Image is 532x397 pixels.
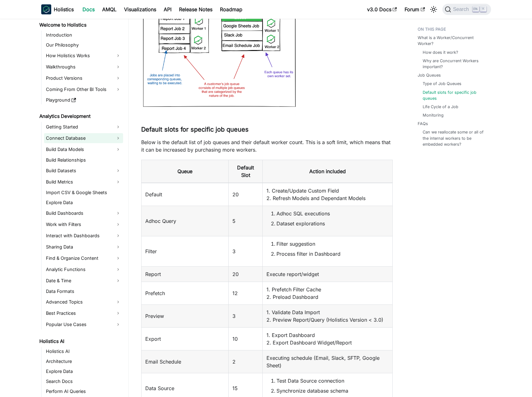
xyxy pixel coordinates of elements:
[263,350,392,373] td: Executing schedule (Email, Slack, SFTP, Google Sheet)
[229,304,263,327] td: 3
[141,282,229,304] td: Prefetch
[216,4,246,14] a: Roadmap
[44,347,123,356] a: Holistics AI
[423,49,458,55] a: How does it work?
[423,129,485,147] a: Can we reallocate some or all of the internal workers to be embedded workers?
[44,62,123,72] a: Walkthroughs
[401,4,429,14] a: Forum
[44,156,123,164] a: Build Relationships
[79,4,98,14] a: Docs
[120,4,160,14] a: Visualizations
[98,4,120,14] a: AMQL
[44,276,123,286] a: Date & Time
[54,6,74,13] b: Holistics
[141,266,229,282] td: Report
[263,327,392,350] td: 1. Export Dashboard 2. Export Dashboard Widget/Report
[44,319,123,329] a: Popular Use Cases
[229,350,263,373] td: 2
[480,6,486,12] kbd: K
[442,4,491,15] button: Search (Ctrl+K)
[229,266,263,282] td: 20
[229,327,263,350] td: 10
[44,219,123,229] a: Work with Filters
[423,89,485,101] a: Default slots for specific job queues
[44,188,123,197] a: Import CSV & Google Sheets
[44,377,123,386] a: Search Docs
[44,96,123,104] a: Playground
[276,387,388,394] li: Synchronize database schema
[44,166,123,176] a: Build Datasets
[44,133,123,143] a: Connect Database
[451,7,473,12] span: Search
[229,236,263,266] td: 3
[141,183,229,206] td: Default
[141,126,393,133] h3: Default slots for specific job queues
[276,250,388,258] li: Process filter in Dashboard
[160,4,175,14] a: API
[44,287,123,296] a: Data Formats
[229,282,263,304] td: 12
[37,112,123,121] a: Analytics Development
[44,253,123,263] a: Find & Organize Content
[44,41,123,49] a: Our Philosophy
[418,72,441,78] a: Job Queues
[44,231,123,241] a: Interact with Dashboards
[276,240,388,248] li: Filter suggestion
[141,236,229,266] td: Filter
[263,304,392,327] td: 1. Validate Data Import 2. Preview Report/Query (Holistics Version < 3.0)
[41,4,51,14] img: Holistics
[141,138,393,153] p: Below is the default list of job queues and their default worker count. This is a soft limit, whi...
[423,58,485,70] a: Why are Concurrent Workers important?
[418,35,487,47] a: What is a Worker/Concurrent Worker?
[429,4,439,14] button: Switch between dark and light mode (currently light mode)
[276,220,388,227] li: Dataset explorations
[44,242,123,252] a: Sharing Data
[44,122,123,132] a: Getting Started
[44,387,123,396] a: Perform AI Queries
[44,177,123,187] a: Build Metrics
[37,21,123,29] a: Welcome to Holistics
[35,19,129,397] nav: Docs sidebar
[418,121,428,127] a: FAQs
[44,31,123,39] a: Introduction
[44,144,123,154] a: Build Data Models
[276,210,388,217] li: Adhoc SQL executions
[141,350,229,373] td: Email Schedule
[141,327,229,350] td: Export
[141,206,229,236] td: Adhoc Query
[44,264,123,274] a: Analytic Functions
[44,308,123,318] a: Best Practices
[44,198,123,207] a: Explore Data
[44,297,123,307] a: Advanced Topics
[37,337,123,346] a: Holistics AI
[229,206,263,236] td: 5
[141,160,229,183] th: Queue
[41,4,74,14] a: HolisticsHolistics
[44,367,123,376] a: Explore Data
[423,104,458,110] a: Life Cycle of a Job
[44,73,123,83] a: Product Versions
[44,357,123,366] a: Architecture
[263,160,392,183] th: Action included
[175,4,216,14] a: Release Notes
[423,112,444,118] a: Monitoring
[229,183,263,206] td: 20
[229,160,263,183] th: Default Slot
[423,81,461,87] a: Type of Job Queues
[141,304,229,327] td: Preview
[263,282,392,304] td: 1. Prefetch Filter Cache 2. Preload Dashboard
[44,208,123,218] a: Build Dashboards
[363,4,401,14] a: v3.0 Docs
[263,266,392,282] td: Execute report/widget
[276,377,388,384] li: Test Data Source connection
[44,51,123,61] a: How Holistics Works
[263,183,392,206] td: 1. Create/Update Custom Field 2. Refresh Models and Dependant Models
[44,84,123,94] a: Coming From Other BI Tools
